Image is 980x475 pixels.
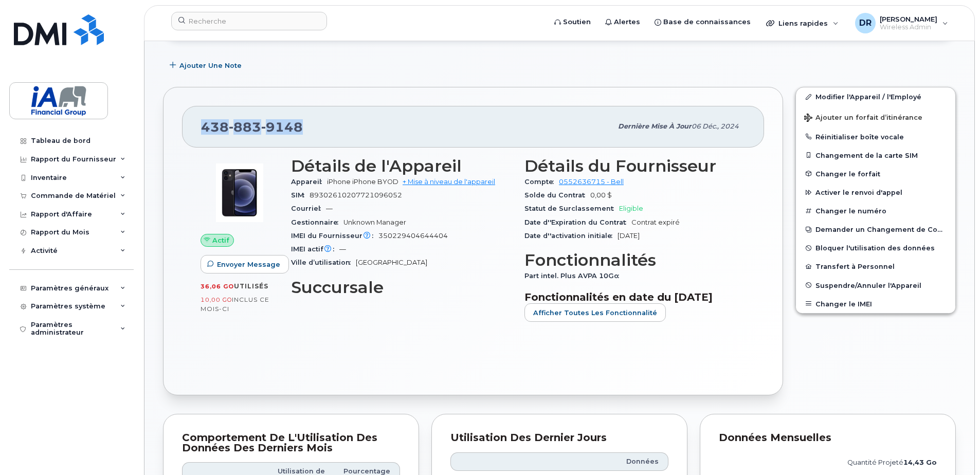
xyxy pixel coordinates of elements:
[524,303,666,322] button: Afficher Toutes les Fonctionnalité
[880,15,937,23] span: [PERSON_NAME]
[234,282,268,290] span: utilisés
[647,12,758,32] a: Base de connaissances
[796,295,955,313] button: Changer le IMEI
[796,165,955,183] button: Changer le forfait
[182,433,400,453] div: Comportement de l'Utilisation des Données des Derniers Mois
[848,13,955,33] div: Daniel Rollin
[201,255,289,273] button: Envoyer Message
[201,119,303,135] span: 438
[524,251,746,269] h3: Fonctionnalités
[590,191,612,199] span: 0,00 $
[796,106,955,127] button: Ajouter un forfait d’itinérance
[796,183,955,202] button: Activer le renvoi d'appel
[631,218,680,226] span: Contrat expiré
[524,178,559,186] span: Compte
[261,119,303,135] span: 9148
[291,259,356,266] span: Ville d’utilisation
[778,19,828,27] span: Liens rapides
[217,260,280,269] span: Envoyer Message
[524,232,618,240] span: Date d''activation initiale
[339,245,346,253] span: —
[209,162,270,224] img: image20231002-3703462-15mqxqi.jpeg
[524,218,631,226] span: Date d''Expiration du Contrat
[524,191,590,199] span: Solde du Contrat
[563,17,591,27] span: Soutien
[796,276,955,295] button: Suspendre/Annuler l'Appareil
[614,17,640,27] span: Alertes
[291,191,310,199] span: SIM
[356,259,427,266] span: [GEOGRAPHIC_DATA]
[343,218,406,226] span: Unknown Manager
[619,205,643,212] span: Eligible
[815,281,921,289] span: Suspendre/Annuler l'Appareil
[291,157,512,175] h3: Détails de l'Appareil
[547,12,598,32] a: Soutien
[796,146,955,165] button: Changement de la carte SIM
[378,232,448,240] span: 350229404644404
[524,291,746,303] h3: Fonctionnalités en date du [DATE]
[450,433,668,443] div: Utilisation des Dernier Jours
[212,235,229,245] span: Actif
[796,127,955,146] button: Réinitialiser boîte vocale
[880,23,937,31] span: Wireless Admin
[584,452,668,471] th: Données
[759,13,846,33] div: Liens rapides
[201,296,269,313] span: inclus ce mois-ci
[796,257,955,276] button: Transfert à Personnel
[796,220,955,239] button: Demander un Changement de Compte
[291,205,326,212] span: Courriel
[618,122,692,130] span: Dernière mise à jour
[326,205,333,212] span: —
[847,459,937,466] text: quantité projeté
[815,189,902,196] span: Activer le renvoi d'appel
[403,178,495,186] a: + Mise à niveau de l'appareil
[201,283,234,290] span: 36,06 Go
[291,245,339,253] span: IMEI actif
[327,178,398,186] span: iPhone iPhone BYOD
[692,122,739,130] span: 06 déc., 2024
[859,17,872,29] span: DR
[663,17,751,27] span: Base de connaissances
[179,61,242,70] span: Ajouter une Note
[229,119,261,135] span: 883
[291,218,343,226] span: Gestionnaire
[201,296,232,303] span: 10,00 Go
[815,170,880,177] span: Changer le forfait
[796,87,955,106] a: Modifier l'Appareil / l'Employé
[163,56,250,75] button: Ajouter une Note
[719,433,937,443] div: Données mensuelles
[598,12,647,32] a: Alertes
[291,278,512,297] h3: Succursale
[291,178,327,186] span: Appareil
[524,272,624,280] span: Part intel. Plus AVPA 10Go
[533,308,657,318] span: Afficher Toutes les Fonctionnalité
[524,157,746,175] h3: Détails du Fournisseur
[310,191,402,199] span: 89302610207721096052
[524,205,619,212] span: Statut de Surclassement
[291,232,378,240] span: IMEI du Fournisseur
[804,114,922,123] span: Ajouter un forfait d’itinérance
[559,178,624,186] a: 0552636715 - Bell
[796,239,955,257] button: Bloquer l'utilisation des données
[618,232,640,240] span: [DATE]
[171,12,327,30] input: Recherche
[903,459,937,466] tspan: 14,43 Go
[796,202,955,220] button: Changer le numéro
